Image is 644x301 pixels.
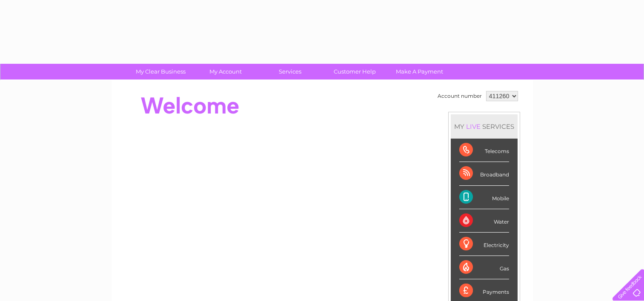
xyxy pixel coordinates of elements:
[459,186,509,209] div: Mobile
[459,139,509,162] div: Telecoms
[459,256,509,279] div: Gas
[464,122,482,131] div: LIVE
[459,209,509,233] div: Water
[255,64,325,80] a: Services
[190,64,260,80] a: My Account
[451,114,518,139] div: MY SERVICES
[459,162,509,185] div: Broadband
[459,233,509,256] div: Electricity
[435,89,484,103] td: Account number
[384,64,455,80] a: Make A Payment
[126,64,196,80] a: My Clear Business
[320,64,390,80] a: Customer Help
